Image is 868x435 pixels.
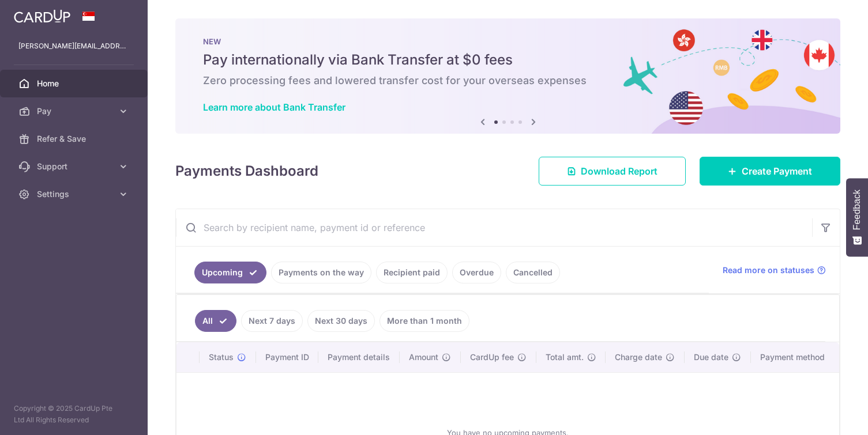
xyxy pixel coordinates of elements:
span: Amount [409,351,438,363]
a: All [195,310,236,332]
button: Feedback - Show survey [846,178,868,256]
a: Learn more about Bank Transfer [203,101,345,113]
a: More than 1 month [379,310,469,332]
span: Read more on statuses [723,264,814,276]
span: Refer & Save [37,133,113,145]
th: Payment details [318,342,400,372]
a: Next 30 days [307,310,375,332]
p: NEW [203,37,813,46]
a: Payments on the way [271,262,371,283]
a: Create Payment [700,157,840,186]
img: Bank transfer banner [175,18,840,134]
a: Overdue [452,262,501,283]
img: CardUp [14,9,70,23]
a: Next 7 days [241,310,303,332]
th: Payment ID [256,342,319,372]
span: Pay [37,105,113,117]
a: Recipient paid [376,262,448,283]
span: Total amt. [546,351,584,363]
span: Settings [37,188,113,200]
span: Charge date [615,351,662,363]
span: Support [37,161,113,172]
span: Feedback [852,190,862,230]
span: CardUp fee [470,351,514,363]
h4: Payments Dashboard [175,161,318,181]
span: Download Report [581,164,657,178]
span: Home [37,78,113,89]
span: Create Payment [742,164,812,178]
h5: Pay internationally via Bank Transfer at $0 fees [203,51,813,69]
span: Status [209,351,234,363]
p: [PERSON_NAME][EMAIL_ADDRESS][DOMAIN_NAME] [18,40,129,52]
a: Upcoming [194,262,266,283]
a: Read more on statuses [723,264,826,276]
span: Due date [694,351,728,363]
a: Cancelled [506,262,560,283]
th: Payment method [751,342,839,372]
input: Search by recipient name, payment id or reference [176,209,812,246]
a: Download Report [539,157,686,186]
h6: Zero processing fees and lowered transfer cost for your overseas expenses [203,74,813,88]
